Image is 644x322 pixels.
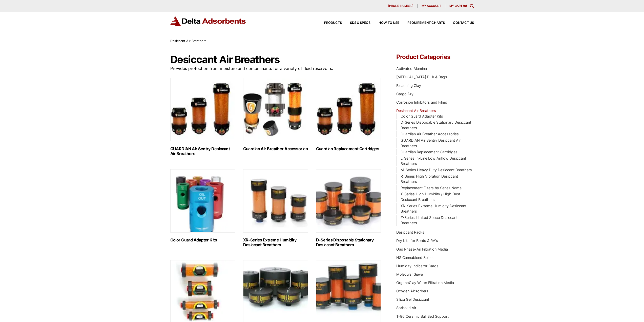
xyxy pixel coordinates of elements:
a: Replacement Filters by Series Name [401,186,462,190]
span: How to Use [379,21,399,25]
a: Visit product category GUARDIAN Air Sentry Desiccant Air Breathers [170,78,235,156]
span: SDS & SPECS [350,21,370,25]
a: M-Series Heavy Duty Desiccant Breathers [401,168,472,172]
span: My account [422,5,441,7]
a: Guardian Air Breather Accessories [401,132,459,136]
a: D-Series Disposable Stationary Desiccant Breathers [401,120,471,130]
img: XR-Series Extreme Humidity Desiccant Breathers [243,169,308,233]
h2: D-Series Disposable Stationary Desiccant Breathers [316,238,381,247]
a: Products [316,21,342,25]
a: Visit product category Guardian Air Breather Accessories [243,78,308,151]
a: Visit product category D-Series Disposable Stationary Desiccant Breathers [316,169,381,247]
a: Activated Alumina [396,66,427,71]
a: Visit product category Guardian Replacement Cartridges [316,78,381,151]
a: Sorbead Air [396,306,416,310]
img: Delta Adsorbents [170,16,246,26]
a: Color Guard Adapter Kits [401,114,443,118]
a: X-Series High Humidity / High Dust Desiccant Breathers [401,192,460,202]
a: L-Series In-Line Low Airflow Desiccant Breathers [401,156,466,166]
a: Molecular Sieve [396,272,423,276]
h4: Product Categories [396,54,474,60]
a: Desiccant Air Breathers [396,108,436,113]
a: Visit product category Color Guard Adapter Kits [170,169,235,242]
img: Guardian Replacement Cartridges [316,78,381,141]
a: T-86 Ceramic Ball Bed Support [396,314,449,318]
a: Requirement Charts [399,21,445,25]
a: XR-Series Extreme Humidity Desiccant Breathers [401,204,466,214]
a: OrganoClay Water Filtration Media [396,280,454,285]
div: Toggle Modal Content [470,4,474,8]
a: [PHONE_NUMBER] [384,4,418,8]
a: Oxygen Absorbers [396,289,428,293]
a: Gas Phase-Air Filtration Media [396,247,448,251]
img: Color Guard Adapter Kits [170,169,235,233]
a: My Cart (0) [449,4,467,8]
a: [MEDICAL_DATA] Bulk & Bags [396,75,447,79]
a: HS Cannablend Select [396,255,434,260]
a: How to Use [370,21,399,25]
h2: GUARDIAN Air Sentry Desiccant Air Breathers [170,146,235,156]
h1: Desiccant Air Breathers [170,54,381,65]
img: GUARDIAN Air Sentry Desiccant Air Breathers [170,78,235,141]
h2: XR-Series Extreme Humidity Desiccant Breathers [243,238,308,247]
a: Bleaching Clay [396,83,421,88]
a: Visit product category XR-Series Extreme Humidity Desiccant Breathers [243,169,308,247]
a: Desiccant Packs [396,230,424,234]
span: [PHONE_NUMBER] [388,5,413,7]
a: Humidity Indicator Cards [396,264,439,268]
a: Dry Kits for Boats & RV's [396,238,438,243]
img: D-Series Disposable Stationary Desiccant Breathers [316,169,381,233]
p: Provides protection from moisture and contaminants for a variety of fluid reservoirs. [170,65,381,72]
a: Contact Us [445,21,474,25]
a: GUARDIAN Air Sentry Desiccant Air Breathers [401,138,461,148]
h2: Color Guard Adapter Kits [170,238,235,242]
span: Contact Us [453,21,474,25]
h2: Guardian Air Breather Accessories [243,146,308,151]
a: R-Series High Vibration Desiccant Breathers [401,174,458,184]
a: Guardian Replacement Cartridges [401,150,458,154]
span: Requirement Charts [407,21,445,25]
a: Silica Gel Desiccant [396,297,429,301]
a: Cargo Dry [396,92,413,96]
a: Z-Series Limited Space Desiccant Breathers [401,215,458,225]
a: SDS & SPECS [342,21,370,25]
a: My account [418,4,445,8]
img: Guardian Air Breather Accessories [243,78,308,141]
h2: Guardian Replacement Cartridges [316,146,381,151]
span: Desiccant Air Breathers [170,39,206,43]
span: Products [324,21,342,25]
a: Corrosion Inhibitors and Films [396,100,447,104]
span: 0 [464,4,466,8]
